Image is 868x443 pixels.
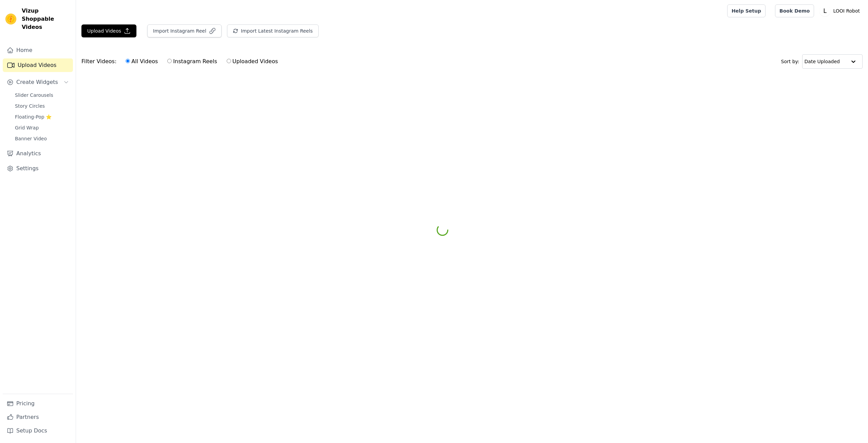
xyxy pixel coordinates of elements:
[3,162,73,175] a: Settings
[226,57,278,66] label: Uploaded Videos
[3,75,73,89] button: Create Widgets
[227,24,319,37] button: Import Latest Instagram Reels
[3,147,73,160] a: Analytics
[15,135,47,142] span: Banner Video
[3,397,73,410] a: Pricing
[727,4,766,17] a: Help Setup
[227,59,231,63] input: Uploaded Videos
[824,7,827,14] text: L
[126,59,130,63] input: All Videos
[3,424,73,438] a: Setup Docs
[3,410,73,424] a: Partners
[125,57,158,66] label: All Videos
[15,92,53,99] span: Slider Carousels
[15,124,39,131] span: Grid Wrap
[16,78,58,86] span: Create Widgets
[22,7,70,31] span: Vizup Shoppable Videos
[81,24,136,37] button: Upload Videos
[3,58,73,72] a: Upload Videos
[147,24,222,37] button: Import Instagram Reel
[11,123,73,132] a: Grid Wrap
[11,101,73,111] a: Story Circles
[15,103,45,109] span: Story Circles
[11,90,73,100] a: Slider Carousels
[167,57,217,66] label: Instagram Reels
[81,54,282,69] div: Filter Videos:
[15,113,52,120] span: Floating-Pop ⭐
[781,54,863,69] div: Sort by:
[775,4,814,17] a: Book Demo
[167,59,172,63] input: Instagram Reels
[819,5,863,17] button: L LOOI Robot
[11,134,73,143] a: Banner Video
[3,43,73,57] a: Home
[11,112,73,122] a: Floating-Pop ⭐
[5,14,16,24] img: Vizup
[830,5,863,17] p: LOOI Robot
